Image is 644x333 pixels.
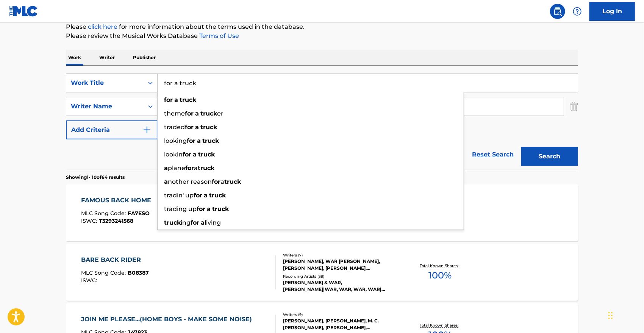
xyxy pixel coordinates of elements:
span: MLC Song Code : [81,210,128,217]
strong: for [185,124,194,131]
p: Showing 1 - 10 of 64 results [66,174,125,181]
a: Public Search [550,4,565,19]
span: FA7ESO [128,210,150,217]
strong: for [185,110,194,117]
span: trading up [164,205,197,213]
span: plane [168,164,185,172]
strong: a [174,96,178,103]
strong: a [204,192,208,199]
p: Please review the Musical Works Database [66,31,578,41]
a: click here [88,23,117,30]
span: 100 % [428,269,452,282]
strong: for [187,137,195,144]
div: [PERSON_NAME] & WAR, [PERSON_NAME]|WAR, WAR, WAR, WAR|[PERSON_NAME] [283,279,397,293]
a: Log In [589,2,635,21]
div: BARE BACK RIDER [81,255,149,264]
strong: truck [198,164,214,172]
strong: truck [212,205,229,213]
a: Reset Search [468,146,517,163]
span: MLC Song Code : [81,269,128,276]
div: JOIN ME PLEASE...(HOME BOYS - MAKE SOME NOISE) [81,315,256,324]
img: 9d2ae6d4665cec9f34b9.svg [142,125,152,134]
div: Recording Artists ( 39 ) [283,274,397,279]
div: [PERSON_NAME], [PERSON_NAME], M. C. [PERSON_NAME], [PERSON_NAME], [PERSON_NAME], [PERSON_NAME], [... [283,317,397,331]
span: tradin' up [164,192,194,199]
strong: for [185,164,194,172]
div: Work Title [71,78,139,88]
strong: for [194,192,202,199]
span: ing [181,219,191,226]
img: search [553,7,562,16]
strong: for [164,96,173,103]
strong: truck [198,151,215,158]
strong: for [197,205,205,213]
span: ISWC : [81,277,99,284]
strong: for [191,219,199,226]
span: theme [164,110,185,117]
p: Work [66,50,83,66]
div: [PERSON_NAME], WAR [PERSON_NAME], [PERSON_NAME], [PERSON_NAME], [PERSON_NAME], [PERSON_NAME] [283,258,397,272]
img: MLC Logo [9,6,38,17]
img: help [573,7,582,16]
span: traded [164,124,185,131]
div: Writer Name [71,102,139,111]
span: nother reason [168,178,212,185]
span: living [205,219,221,226]
span: lookin [164,151,183,158]
span: ISWC : [81,217,99,224]
span: a [194,164,198,172]
div: Writers ( 9 ) [283,312,397,317]
span: er [217,110,224,117]
span: T3293241568 [99,217,134,224]
button: Search [521,147,578,166]
strong: a [193,151,197,158]
p: Please for more information about the terms used in the database. [66,22,578,31]
a: Terms of Use [198,32,239,39]
span: a [220,178,224,185]
form: Search Form [66,73,578,170]
strong: truck [202,137,219,144]
strong: truck [164,219,181,226]
div: Help [570,4,585,19]
iframe: Chat Widget [606,297,644,333]
img: Delete Criterion [570,97,578,116]
strong: a [195,124,199,131]
strong: a [201,219,205,226]
a: FAMOUS BACK HOMEMLC Song Code:FA7ESOISWC:T3293241568Writers (3)[PERSON_NAME] [PERSON_NAME], [PERS... [66,184,578,241]
button: Add Criteria [66,120,158,139]
strong: truck [209,192,226,199]
div: FAMOUS BACK HOME [81,196,155,205]
p: Total Known Shares: [420,263,460,269]
strong: a [207,205,211,213]
strong: for [212,178,220,185]
p: Total Known Shares: [420,322,460,328]
span: B08387 [128,269,149,276]
span: looking [164,137,187,144]
strong: a [164,164,168,172]
a: BARE BACK RIDERMLC Song Code:B08387ISWC:Writers (7)[PERSON_NAME], WAR [PERSON_NAME], [PERSON_NAME... [66,244,578,301]
strong: truck [200,110,217,117]
strong: truck [200,124,217,131]
strong: truck [180,96,196,103]
strong: a [164,178,168,185]
strong: a [197,137,201,144]
p: Publisher [131,50,158,66]
p: Writer [97,50,117,66]
div: Writers ( 7 ) [283,252,397,258]
strong: truck [224,178,241,185]
strong: for [183,151,191,158]
strong: a [195,110,199,117]
div: Drag [608,304,613,327]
